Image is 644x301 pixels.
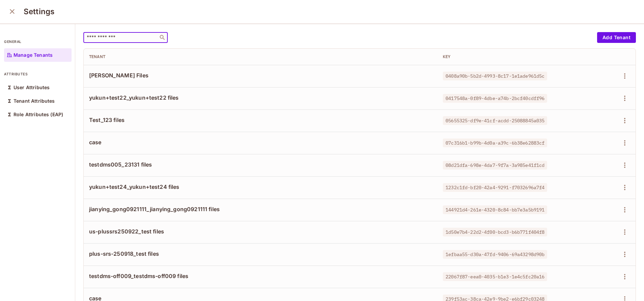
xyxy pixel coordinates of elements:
[443,116,547,125] span: 05655325-df9e-41cf-acdd-25088845a035
[89,250,432,257] span: plus-srs-250918_test files
[89,228,432,235] span: us-plussrs250922_test files
[89,54,432,59] div: Tenant
[443,228,547,236] span: 1d50e7b4-22d2-4f00-bcd3-b6b771f404f8
[443,72,547,80] span: 0408a90b-5b2d-4993-8c17-1e1ade961d5c
[443,139,547,147] span: 07c316b1-b99b-4d0a-a39c-6b38e62883cf
[89,116,432,124] span: Test_123 files
[14,98,55,104] p: Tenant Attributes
[14,52,53,58] p: Manage Tenants
[89,272,432,280] span: testdms-off009_testdms-off009 files
[443,205,547,214] span: 144921d4-261e-4320-8c84-bb7e3a5b9191
[89,205,432,213] span: jianying_gong0921111_jianying_gong0921111 files
[14,85,50,90] p: User Attributes
[443,54,571,59] div: Key
[4,71,72,77] p: attributes
[89,94,432,101] span: yukun+test22_yukun+test22 files
[89,72,432,79] span: [PERSON_NAME] Files
[597,32,636,43] button: Add Tenant
[443,272,547,281] span: 22067f87-eea0-4035-b1e3-1e4c5fc20a16
[14,112,63,117] p: Role Attributes (EAP)
[443,94,547,103] span: 0417548a-0f89-4dbe-a74b-2bcf40cdff96
[89,183,432,191] span: yukun+test24_yukun+test24 files
[443,183,547,192] span: 1232c1fd-bf20-42a4-9291-f7032696a7f4
[443,250,547,259] span: 1efbaa55-d30a-47fd-9406-69a43298d90b
[4,39,72,44] p: general
[89,161,432,168] span: testdms005_23131 files
[24,7,54,16] h3: Settings
[5,5,19,18] button: close
[443,161,547,170] span: 08d21dfa-698e-4da7-9f7a-3a985e41f1cd
[89,139,432,146] span: case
